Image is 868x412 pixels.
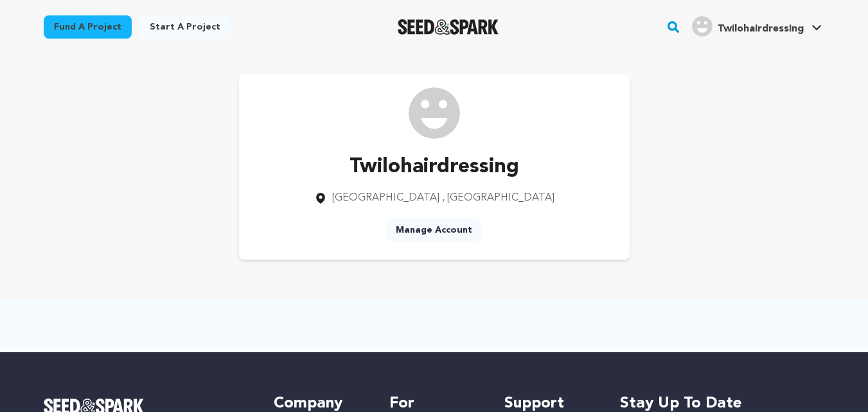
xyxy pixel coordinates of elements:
[314,152,554,183] p: Twilohairdressing
[409,87,460,139] img: /img/default-images/user/medium/user.png image
[689,13,824,37] a: Twilohairdressing's Profile
[398,19,499,35] a: Seed&Spark Homepage
[692,16,804,37] div: Twilohairdressing's Profile
[332,193,439,203] span: [GEOGRAPHIC_DATA]
[718,24,804,34] span: Twilohairdressing
[139,15,231,39] a: Start a project
[689,13,824,40] span: Twilohairdressing's Profile
[385,219,483,242] a: Manage Account
[44,15,132,39] a: Fund a project
[442,193,554,203] span: , [GEOGRAPHIC_DATA]
[692,16,713,37] img: user.png
[398,19,499,35] img: Seed&Spark Logo Dark Mode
